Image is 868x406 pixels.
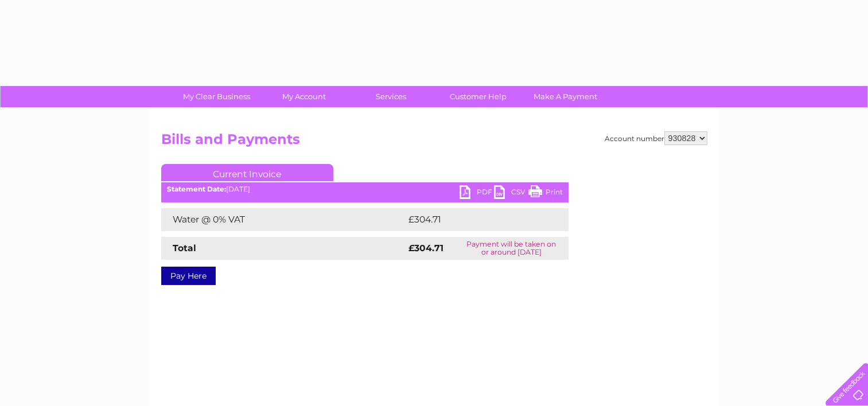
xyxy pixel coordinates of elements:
strong: £304.71 [408,243,443,253]
a: Print [528,185,563,202]
a: Services [344,86,438,107]
td: Payment will be taken on or around [DATE] [454,237,569,260]
strong: Total [173,243,196,253]
td: Water @ 0% VAT [161,208,406,231]
td: £304.71 [406,208,547,231]
a: CSV [494,185,528,202]
b: Statement Date: [167,185,226,193]
a: My Clear Business [169,86,264,107]
a: Pay Here [161,267,216,285]
a: My Account [256,86,351,107]
a: Current Invoice [161,164,333,181]
a: Make A Payment [518,86,613,107]
div: Account number [605,131,707,145]
a: PDF [460,185,494,202]
div: [DATE] [161,185,569,193]
a: Customer Help [431,86,526,107]
h2: Bills and Payments [161,131,707,153]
